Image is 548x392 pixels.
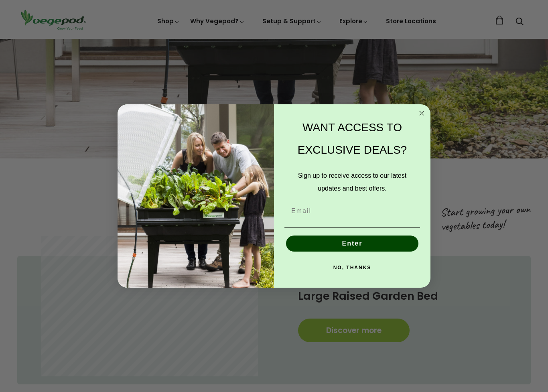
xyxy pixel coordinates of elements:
span: Sign up to receive access to our latest updates and best offers. [298,172,406,192]
button: Close dialog [417,108,426,118]
input: Email [284,203,420,219]
span: WANT ACCESS TO EXCLUSIVE DEALS? [298,121,407,156]
img: e9d03583-1bb1-490f-ad29-36751b3212ff.jpeg [118,104,274,288]
button: NO, THANKS [284,260,420,276]
button: Enter [286,236,418,252]
img: underline [284,227,420,227]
